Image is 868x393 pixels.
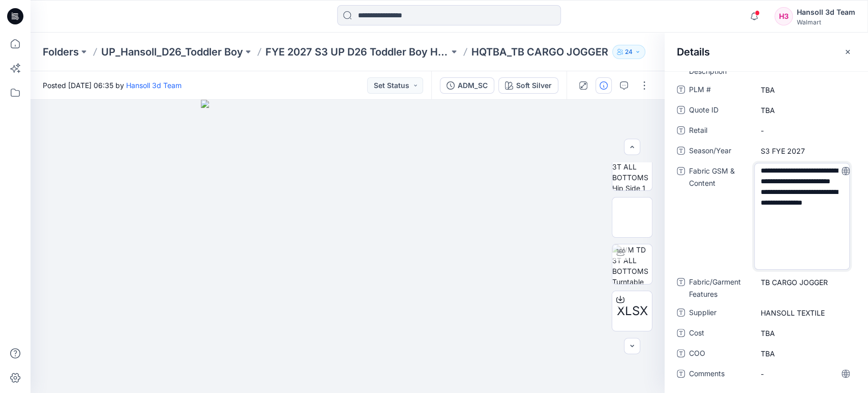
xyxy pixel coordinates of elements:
div: H3 [774,7,793,25]
span: HANSOLL TEXTILE [761,307,849,318]
span: PLM # [689,83,750,98]
span: - [761,369,849,379]
div: Hansoll 3d Team [797,6,855,18]
img: WM TD 3T ALL BOTTOMS Hip Side 1 wo Avatar [612,151,652,190]
button: ADM_SC [440,77,494,94]
div: ADM_SC [458,80,488,91]
span: XLSX [617,302,648,320]
a: Hansoll 3d Team [126,81,182,90]
span: Supplier [689,306,750,321]
button: 24 [612,45,645,59]
span: - [761,125,849,136]
span: COO [689,347,750,361]
span: Cost [689,327,750,341]
div: Soft Silver [516,80,552,91]
button: Soft Silver [498,77,558,94]
span: Season/Year [689,145,750,159]
span: TBA [761,85,849,95]
img: WM TD 3T ALL BOTTOMS Turntable with Avatar [612,244,652,284]
button: Details [595,77,612,94]
div: Walmart [797,18,855,26]
img: eyJhbGciOiJIUzI1NiIsImtpZCI6IjAiLCJzbHQiOiJzZXMiLCJ0eXAiOiJKV1QifQ.eyJkYXRhIjp7InR5cGUiOiJzdG9yYW... [201,100,494,393]
span: Quote ID [689,104,750,118]
span: S3 FYE 2027 [761,146,849,156]
p: 24 [625,46,633,58]
p: HQTBA_TB CARGO JOGGER [471,45,608,59]
a: Folders [43,45,79,59]
span: Posted [DATE] 06:35 by [43,80,182,91]
a: FYE 2027 S3 UP D26 Toddler Boy Hansoll [265,45,449,59]
span: Fabric GSM & Content [689,165,750,270]
span: Comments [689,368,750,382]
span: TB CARGO JOGGER [761,277,849,288]
h2: Details [677,46,710,58]
span: Retail [689,124,750,138]
span: TBA [761,328,849,339]
span: Fabric/Garment Features [689,276,750,300]
a: UP_Hansoll_D26_Toddler Boy [101,45,243,59]
span: TBA [761,105,849,116]
span: TBA [761,348,849,359]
